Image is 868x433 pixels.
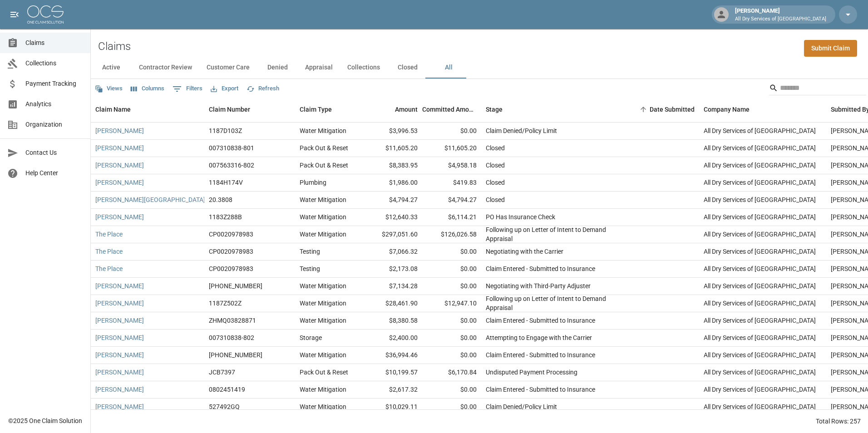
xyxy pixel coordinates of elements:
[363,226,422,243] div: $297,051.60
[95,230,123,239] a: The Place
[363,97,422,122] div: Amount
[704,161,816,170] div: All Dry Services of Atlanta
[363,192,422,209] div: $4,794.27
[363,174,422,192] div: $1,986.00
[209,178,243,187] div: 1184H174V
[244,82,281,96] button: Refresh
[209,350,262,359] div: 300-0572905-2025
[363,347,422,364] div: $36,994.46
[486,126,557,135] div: Claim Denied/Policy Limit
[486,247,563,256] div: Negotiating with the Carrier
[95,350,144,359] a: [PERSON_NAME]
[300,212,346,221] div: Water Mitigation
[422,226,481,243] div: $126,026.58
[300,385,346,394] div: Water Mitigation
[704,126,816,135] div: All Dry Services of Atlanta
[95,161,144,170] a: [PERSON_NAME]
[300,264,320,273] div: Testing
[422,157,481,174] div: $4,958.18
[486,350,595,359] div: Claim Entered - Submitted to Insurance
[699,97,826,122] div: Company Name
[704,281,816,290] div: All Dry Services of Atlanta
[704,143,816,153] div: All Dry Services of Atlanta
[8,416,82,425] div: © 2025 One Claim Solution
[422,278,481,295] div: $0.00
[300,402,346,411] div: Water Mitigation
[95,212,144,221] a: [PERSON_NAME]
[300,143,348,153] div: Pack Out & Reset
[300,178,326,187] div: Plumbing
[486,178,505,187] div: Closed
[95,385,144,394] a: [PERSON_NAME]
[422,295,481,312] div: $12,947.10
[769,81,866,97] div: Search
[209,385,245,394] div: 0802451419
[486,264,595,273] div: Claim Entered - Submitted to Insurance
[363,157,422,174] div: $8,383.95
[486,281,591,290] div: Negotiating with Third-Party Adjuster
[209,143,254,153] div: 007310838-801
[486,212,555,221] div: PO Has Insurance Check
[363,123,422,140] div: $3,996.53
[422,123,481,140] div: $0.00
[704,230,816,239] div: All Dry Services of Atlanta
[363,295,422,312] div: $28,461.90
[95,195,205,204] a: [PERSON_NAME][GEOGRAPHIC_DATA]
[257,57,298,79] button: Denied
[208,82,241,96] button: Export
[363,330,422,347] div: $2,400.00
[704,97,750,122] div: Company Name
[27,5,64,24] img: ocs-logo-white-transparent.png
[422,312,481,330] div: $0.00
[704,299,816,308] div: All Dry Services of Atlanta
[209,368,235,377] div: JCB7397
[300,299,346,308] div: Water Mitigation
[25,99,83,109] span: Analytics
[704,350,816,359] div: All Dry Services of Atlanta
[422,243,481,261] div: $0.00
[95,316,144,325] a: [PERSON_NAME]
[804,40,857,57] a: Submit Claim
[486,195,505,204] div: Closed
[422,381,481,399] div: $0.00
[486,161,505,170] div: Closed
[300,97,332,122] div: Claim Type
[735,15,826,23] p: All Dry Services of [GEOGRAPHIC_DATA]
[209,299,242,308] div: 1187Z502Z
[704,368,816,377] div: All Dry Services of Atlanta
[91,57,868,79] div: dynamic tabs
[363,381,422,399] div: $2,617.32
[422,97,477,122] div: Committed Amount
[363,243,422,261] div: $7,066.32
[340,57,387,79] button: Collections
[363,261,422,278] div: $2,173.08
[95,178,144,187] a: [PERSON_NAME]
[300,316,346,325] div: Water Mitigation
[209,281,262,290] div: 01-009-130023
[95,97,131,122] div: Claim Name
[704,316,816,325] div: All Dry Services of Atlanta
[731,6,830,23] div: [PERSON_NAME]
[704,385,816,394] div: All Dry Services of Atlanta
[128,82,167,96] button: Select columns
[363,278,422,295] div: $7,134.28
[650,97,695,122] div: Date Submitted
[422,347,481,364] div: $0.00
[704,264,816,273] div: All Dry Services of Atlanta
[209,316,256,325] div: ZHMQ03828871
[298,57,340,79] button: Appraisal
[95,333,144,342] a: [PERSON_NAME]
[300,230,346,239] div: Water Mitigation
[704,333,816,342] div: All Dry Services of Atlanta
[209,97,250,122] div: Claim Number
[422,261,481,278] div: $0.00
[363,312,422,330] div: $8,380.58
[816,417,861,426] div: Total Rows: 257
[704,212,816,221] div: All Dry Services of Atlanta
[95,368,144,377] a: [PERSON_NAME]
[209,247,253,256] div: CP0020978983
[95,143,144,153] a: [PERSON_NAME]
[387,57,428,79] button: Closed
[209,230,253,239] div: CP0020978983
[25,168,83,178] span: Help Center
